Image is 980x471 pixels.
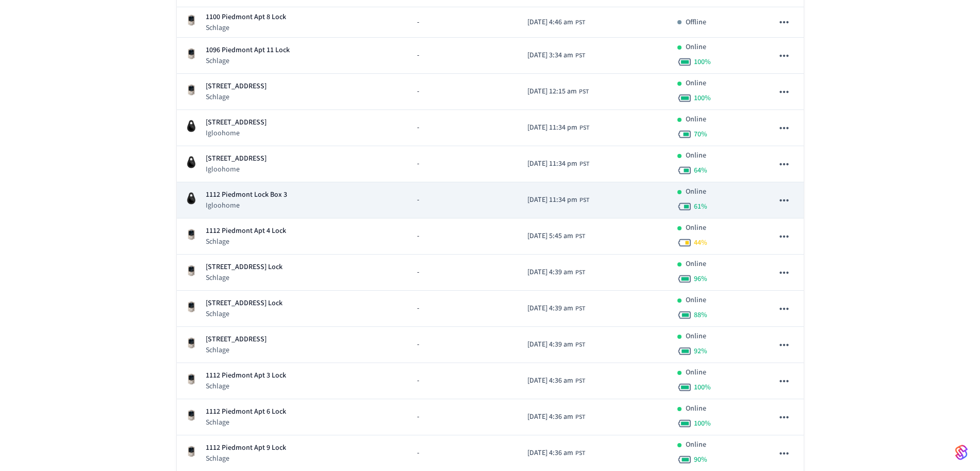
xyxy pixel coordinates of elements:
[417,231,419,242] span: -
[694,382,711,392] span: 100 %
[185,120,197,132] img: igloohome_igke
[185,48,197,60] img: Schlage Sense Smart Deadbolt with Camelot Trim, Front
[694,201,707,212] span: 61 %
[185,337,197,349] img: Schlage Sense Smart Deadbolt with Camelot Trim, Front
[185,445,197,458] img: Schlage Sense Smart Deadbolt with Camelot Trim, Front
[417,339,419,350] span: -
[206,453,286,464] p: Schlage
[527,195,589,206] div: Asia/Manila
[527,50,585,61] div: Asia/Manila
[527,231,573,242] span: [DATE] 5:45 am
[417,412,419,422] span: -
[686,223,706,233] p: Online
[206,262,283,273] p: [STREET_ADDRESS] Lock
[417,159,419,169] span: -
[417,195,419,206] span: -
[579,123,589,133] span: PST
[206,370,286,381] p: 1112 Piedmont Apt 3 Lock
[527,412,585,422] div: Asia/Manila
[527,375,573,386] span: [DATE] 4:36 am
[185,373,197,385] img: Schlage Sense Smart Deadbolt with Camelot Trim, Front
[185,301,197,313] img: Schlage Sense Smart Deadbolt with Camelot Trim, Front
[417,375,419,386] span: -
[206,200,287,211] p: Igloohome
[686,17,706,28] p: Offline
[417,122,419,133] span: -
[527,267,573,278] span: [DATE] 4:39 am
[527,159,577,169] span: [DATE] 11:34 pm
[206,12,286,23] p: 1100 Piedmont Apt 8 Lock
[206,406,286,417] p: 1112 Piedmont Apt 6 Lock
[575,340,585,350] span: PST
[206,117,267,128] p: [STREET_ADDRESS]
[527,303,585,314] div: Asia/Manila
[206,273,283,283] p: Schlage
[694,238,707,248] span: 44 %
[185,84,197,96] img: Schlage Sense Smart Deadbolt with Camelot Trim, Front
[527,122,577,133] span: [DATE] 11:34 pm
[527,17,585,28] div: Asia/Manila
[955,444,968,461] img: SeamLogoGradient.69752ec5.svg
[185,14,197,26] img: Schlage Sense Smart Deadbolt with Camelot Trim, Front
[527,195,577,206] span: [DATE] 11:34 pm
[206,56,290,66] p: Schlage
[206,237,286,247] p: Schlage
[686,186,706,197] p: Online
[686,259,706,270] p: Online
[579,196,589,205] span: PST
[694,129,707,139] span: 70 %
[575,18,585,27] span: PST
[686,331,706,342] p: Online
[206,45,290,56] p: 1096 Piedmont Apt 11 Lock
[206,164,267,175] p: Igloohome
[206,443,286,453] p: 1112 Piedmont Apt 9 Lock
[575,304,585,313] span: PST
[694,165,707,176] span: 64 %
[694,454,707,465] span: 90 %
[694,274,707,284] span: 96 %
[185,156,197,168] img: igloohome_igke
[206,417,286,428] p: Schlage
[206,128,267,138] p: Igloohome
[527,50,573,61] span: [DATE] 3:34 am
[686,114,706,125] p: Online
[527,17,573,28] span: [DATE] 4:46 am
[527,86,577,97] span: [DATE] 12:15 am
[206,381,286,391] p: Schlage
[694,310,707,320] span: 88 %
[206,298,283,309] p: [STREET_ADDRESS] Lock
[694,418,711,429] span: 100 %
[686,403,706,414] p: Online
[206,309,283,319] p: Schlage
[417,303,419,314] span: -
[417,50,419,61] span: -
[527,448,573,459] span: [DATE] 4:36 am
[579,87,589,97] span: PST
[686,439,706,450] p: Online
[417,17,419,28] span: -
[686,150,706,161] p: Online
[527,412,573,422] span: [DATE] 4:36 am
[686,78,706,89] p: Online
[527,267,585,278] div: Asia/Manila
[575,232,585,241] span: PST
[527,448,585,459] div: Asia/Manila
[417,448,419,459] span: -
[206,190,287,200] p: 1112 Piedmont Lock Box 3
[575,51,585,60] span: PST
[694,57,711,67] span: 100 %
[579,160,589,169] span: PST
[206,92,267,102] p: Schlage
[417,267,419,278] span: -
[527,159,589,169] div: Asia/Manila
[185,228,197,241] img: Schlage Sense Smart Deadbolt with Camelot Trim, Front
[527,86,589,97] div: Asia/Manila
[185,264,197,277] img: Schlage Sense Smart Deadbolt with Camelot Trim, Front
[527,339,573,350] span: [DATE] 4:39 am
[686,42,706,53] p: Online
[575,413,585,422] span: PST
[206,23,286,33] p: Schlage
[206,226,286,237] p: 1112 Piedmont Apt 4 Lock
[527,303,573,314] span: [DATE] 4:39 am
[206,81,267,92] p: [STREET_ADDRESS]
